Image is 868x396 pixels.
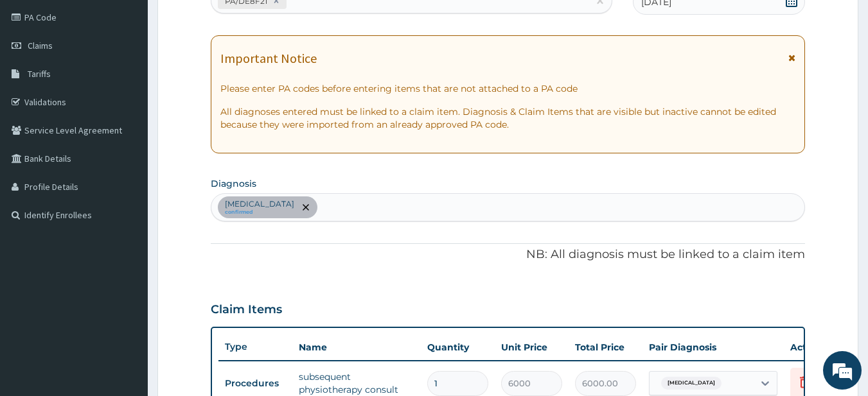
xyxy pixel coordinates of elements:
span: We're online! [75,117,177,246]
img: d_794563401_company_1708531726252_794563401 [24,64,52,96]
span: remove selection option [300,202,312,213]
p: All diagnoses entered must be linked to a claim item. Diagnosis & Claim Items that are visible bu... [220,105,796,131]
th: Pair Diagnosis [642,334,784,360]
th: Quantity [421,334,495,360]
p: NB: All diagnosis must be linked to a claim item [211,246,806,263]
h3: Claim Items [211,303,282,317]
p: Please enter PA codes before entering items that are not attached to a PA code [220,82,796,95]
div: Minimize live chat window [211,6,242,37]
span: [MEDICAL_DATA] [661,377,722,390]
small: confirmed [225,209,294,216]
span: Tariffs [28,68,51,80]
td: Procedures [218,372,292,395]
th: Actions [784,334,848,360]
textarea: Type your message and hit 'Enter' [6,261,245,306]
label: Diagnosis [211,177,256,190]
span: Claims [28,40,53,51]
div: Chat with us now [67,72,216,89]
th: Unit Price [495,334,569,360]
th: Type [218,335,292,359]
p: [MEDICAL_DATA] [225,199,294,209]
th: Name [292,334,421,360]
h1: Important Notice [220,51,317,65]
th: Total Price [569,334,642,360]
